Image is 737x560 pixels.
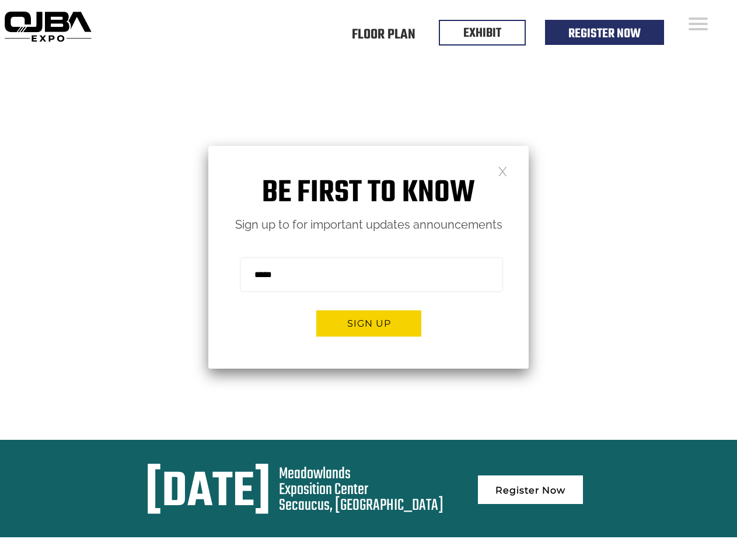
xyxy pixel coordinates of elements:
a: Register Now [478,475,583,504]
div: [DATE] [145,466,271,520]
button: Sign up [316,310,421,337]
h1: Be first to know [208,175,529,212]
a: EXHIBIT [463,23,501,43]
div: Meadowlands Exposition Center Secaucus, [GEOGRAPHIC_DATA] [279,466,443,513]
a: Close [498,166,508,176]
p: Sign up to for important updates announcements [208,215,529,235]
a: Register Now [568,24,641,44]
